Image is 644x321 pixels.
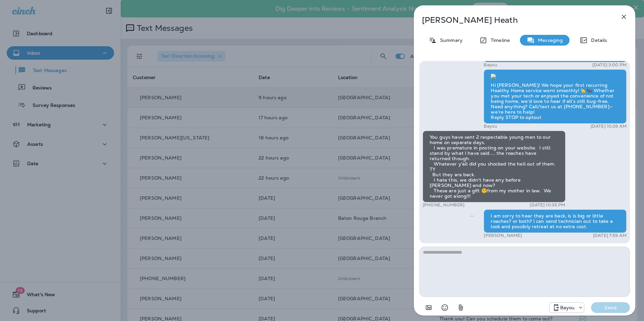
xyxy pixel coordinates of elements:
[592,62,627,68] p: [DATE] 3:00 PM
[591,124,627,129] p: [DATE] 10:28 AM
[423,131,566,202] div: You guys have sent 2 respectable young men to our home on separate days. I was premature in posti...
[484,62,497,68] p: Bayou
[484,209,627,233] div: I am sorry to hear they are back, is is big or little roaches? or both? I can send technician out...
[588,38,607,43] p: Details
[423,202,465,208] p: [PHONE_NUMBER]
[470,212,474,218] span: Sent
[549,304,584,312] div: +1 (985) 315-4311
[438,301,451,314] button: Select an emoji
[487,38,510,43] p: Timeline
[535,38,563,43] p: Messaging
[437,38,463,43] p: Summary
[422,15,605,25] p: [PERSON_NAME] Heath
[484,233,522,238] p: [PERSON_NAME]
[530,202,565,208] p: [DATE] 10:35 PM
[422,301,435,314] button: Add in a premade template
[491,74,496,79] img: twilio-download
[484,69,627,124] div: Hi [PERSON_NAME]! We hope your first recurring Healthy Home service went smoothly! 🏡🐜 Whether you...
[484,124,497,129] p: Bayou
[560,305,575,310] p: Bayou
[593,233,627,238] p: [DATE] 7:59 AM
